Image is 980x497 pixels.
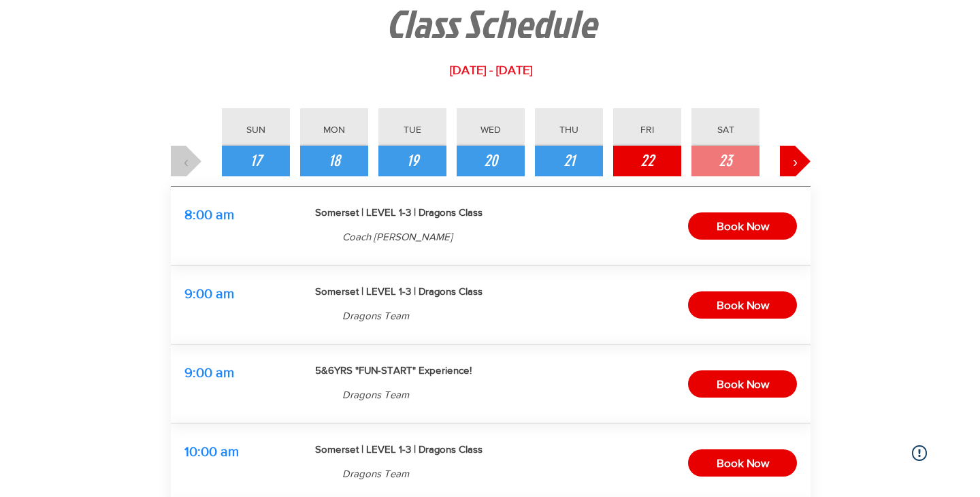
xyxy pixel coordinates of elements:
[342,389,409,400] span: Dragons Team
[691,146,759,176] button: Saturday, 23 August 2025
[527,310,608,322] span: 6 spots available
[793,150,798,173] span: ›
[315,443,483,455] span: Somerset | LEVEL 1-3 | Dragons Class
[780,146,811,176] button: ›
[719,150,732,173] span: 23
[527,231,608,243] span: 3 spots available
[640,150,654,173] span: 22
[717,216,769,237] span: Book Now
[315,206,483,218] span: Somerset | LEVEL 1-3 | Dragons Class
[450,63,532,77] span: [DATE] - [DATE]
[717,295,769,316] span: Book Now
[559,124,578,135] span: THU
[184,389,199,401] span: 1 hr
[329,150,340,173] span: 18
[184,150,189,173] span: ‹
[315,285,483,297] span: Somerset | LEVEL 1-3 | Dragons Class
[688,291,797,319] button: Book Now, Somerset | LEVEL 1-3 | Dragons Class, 9:00 am, 6 spots available, Dragons Team, 1 hr
[342,231,453,242] span: Coach [PERSON_NAME]
[315,364,472,376] span: 5&6YRS "FUN-START" Experience!
[171,146,201,176] button: ‹
[342,468,409,479] span: Dragons Team
[717,374,769,395] span: Book Now
[613,146,681,176] button: Friday, 22 August 2025
[184,444,239,459] span: 10:00 am
[484,150,497,173] span: 20
[640,124,654,135] span: FRI
[300,146,368,176] button: Monday, 18 August 2025
[527,389,608,401] span: 8 spots available
[717,124,734,135] span: SAT
[184,231,199,243] span: 1 hr
[184,286,234,301] span: 9:00 am
[378,146,446,176] button: Tuesday, 19 August 2025
[246,124,265,135] span: SUN
[407,150,419,173] span: 19
[222,146,290,176] button: Sunday, 17 August 2025
[184,365,234,380] span: 9:00 am
[688,370,797,398] button: Book Now, 5&6YRS "FUN-START" Experience!, 9:00 am, 8 spots available, Dragons Team, 1 hr
[563,150,575,173] span: 21
[457,146,525,176] button: Wednesday, 20 August 2025
[250,150,262,173] span: 17
[688,449,797,477] button: Book Now, Somerset | LEVEL 1-3 | Dragons Class, 10:00 am, 3 spots available, Dragons Team, 1 hr
[535,146,603,176] button: Thursday, 21 August 2025
[688,212,797,240] button: Book Now, Somerset | LEVEL 1-3 | Dragons Class, 8:00 am, 3 spots available, Coach Josh, 1 hr
[404,124,421,135] span: TUE
[480,124,501,135] span: WED
[342,310,409,321] span: Dragons Team
[527,468,608,480] span: 3 spots available
[184,310,199,322] span: 1 hr
[184,468,199,480] span: 1 hr
[184,207,234,222] span: 8:00 am
[323,124,345,135] span: MON
[717,453,769,474] span: Book Now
